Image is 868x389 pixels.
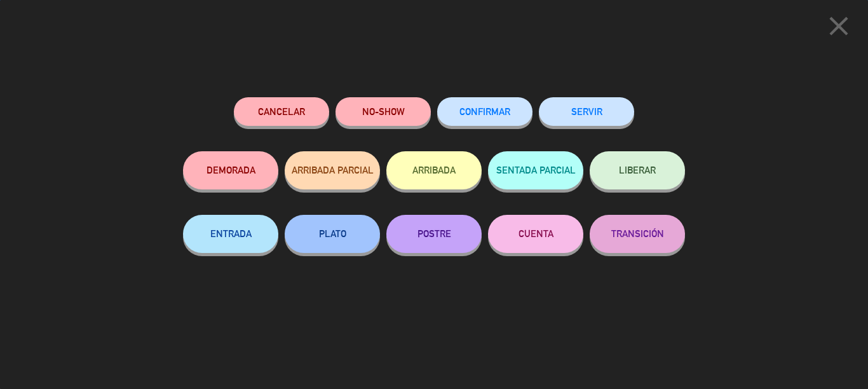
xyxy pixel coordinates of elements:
[437,97,532,126] button: CONFIRMAR
[459,106,510,117] span: CONFIRMAR
[488,151,583,189] button: SENTADA PARCIAL
[590,215,685,253] button: TRANSICIÓN
[590,151,685,189] button: LIBERAR
[819,10,858,47] button: close
[183,215,278,253] button: ENTRADA
[619,165,656,175] span: LIBERAR
[292,165,374,175] span: ARRIBADA PARCIAL
[336,97,431,126] button: NO-SHOW
[386,151,482,189] button: ARRIBADA
[539,97,634,126] button: SERVIR
[488,215,583,253] button: CUENTA
[285,215,380,253] button: PLATO
[234,97,329,126] button: Cancelar
[285,151,380,189] button: ARRIBADA PARCIAL
[183,151,278,189] button: DEMORADA
[386,215,482,253] button: POSTRE
[823,10,855,42] i: close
